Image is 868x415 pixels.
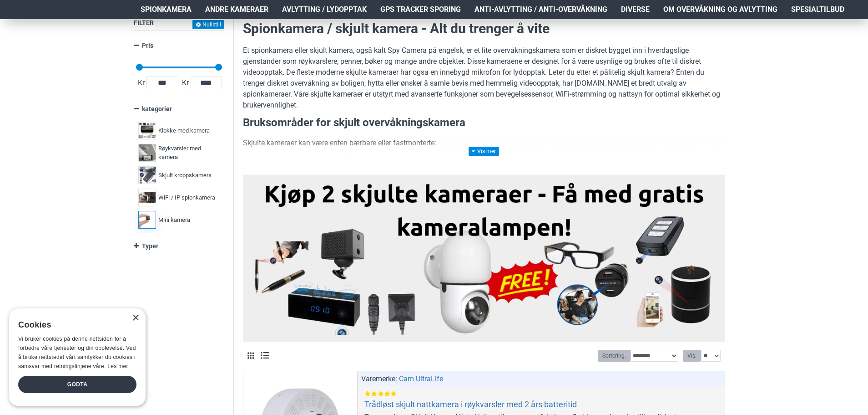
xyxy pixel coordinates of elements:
img: Kjøp 2 skjulte kameraer – Få med gratis kameralampe! [250,179,718,335]
span: Kr [136,77,146,88]
img: WiFi / IP spionkamera [138,189,156,206]
span: WiFi / IP spionkamera [158,193,215,202]
p: Skjulte kameraer kan være enten bærbare eller fastmonterte: [243,138,725,149]
span: Anti-avlytting / Anti-overvåkning [474,4,607,15]
span: Spionkamera [141,4,192,15]
label: Sortering: [598,350,631,362]
div: Godta [18,376,136,393]
h2: Spionkamera / skjult kamera - Alt du trenger å vite [243,19,725,38]
img: Klokke med kamera [138,122,156,139]
a: Pris [134,38,224,54]
span: Filter [134,19,154,26]
button: Nullstill [192,20,224,29]
span: Varemerke: [361,374,397,384]
span: Skjult kroppskamera [158,171,212,180]
span: Spesialtilbud [791,4,844,15]
span: Andre kameraer [205,4,268,15]
img: Skjult kroppskamera [138,166,156,184]
span: Om overvåkning og avlytting [663,4,777,15]
div: Cookies [18,315,131,335]
span: Klokke med kamera [158,126,210,135]
span: Avlytting / Lydopptak [282,4,367,15]
div: Close [132,315,139,322]
span: Mini kamera [158,215,190,225]
h3: Bruksområder for skjult overvåkningskamera [243,115,725,131]
label: Vis: [683,350,701,362]
a: Cam UltraLife [399,374,443,384]
a: kategorier [134,101,224,117]
a: Les mer, opens a new window [107,363,128,369]
span: Røykvarsler med kamera [158,144,217,162]
img: Røykvarsler med kamera [138,144,156,162]
img: Mini kamera [138,211,156,229]
span: Diverse [621,4,650,15]
span: Kr [180,77,191,88]
a: Trådløst skjult nattkamera i røykvarsler med 2 års batteritid [364,399,577,410]
span: GPS Tracker Sporing [380,4,461,15]
p: Et spionkamera eller skjult kamera, også kalt Spy Camera på engelsk, er et lite overvåkningskamer... [243,45,725,111]
span: Vi bruker cookies på denne nettsiden for å forbedre våre tjenester og din opplevelse. Ved å bruke... [18,336,136,369]
li: Disse kan tas med overalt og brukes til skjult filming i situasjoner der diskresjon er nødvendig ... [261,153,725,175]
a: Typer [134,238,224,254]
strong: Bærbare spionkameraer: [261,154,344,163]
